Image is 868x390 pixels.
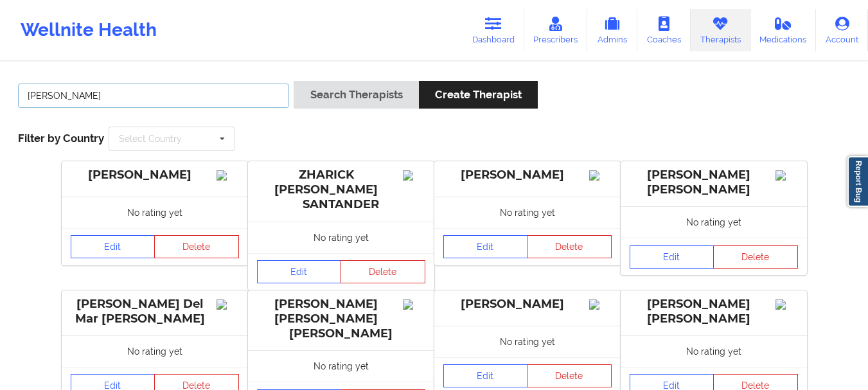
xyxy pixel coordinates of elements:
a: Dashboard [463,9,524,51]
div: [PERSON_NAME] [PERSON_NAME] [630,168,798,197]
button: Delete [154,235,239,258]
button: Create Therapist [419,81,538,109]
a: Account [816,9,868,51]
img: Image%2Fplaceholer-image.png [217,299,239,310]
a: Edit [630,245,714,269]
a: Admins [587,9,637,51]
div: No rating yet [621,206,807,238]
a: Coaches [637,9,691,51]
div: ZHARICK [PERSON_NAME] SANTANDER [257,168,425,212]
img: Image%2Fplaceholer-image.png [589,170,612,181]
a: Edit [443,364,528,387]
button: Delete [713,245,798,269]
a: Prescribers [524,9,588,51]
a: Medications [750,9,817,51]
img: Image%2Fplaceholer-image.png [775,299,798,310]
div: No rating yet [248,350,434,382]
div: No rating yet [248,222,434,253]
div: No rating yet [434,197,621,228]
div: [PERSON_NAME] [443,297,612,312]
a: Edit [257,260,342,283]
span: Filter by Country [18,132,104,145]
div: [PERSON_NAME] [PERSON_NAME] [630,297,798,326]
img: Image%2Fplaceholer-image.png [403,299,425,310]
img: Image%2Fplaceholer-image.png [775,170,798,181]
input: Search Keywords [18,84,289,108]
div: [PERSON_NAME] Del Mar [PERSON_NAME] [71,297,239,326]
a: Edit [443,235,528,258]
div: No rating yet [434,326,621,357]
button: Delete [527,235,612,258]
div: No rating yet [62,197,248,228]
button: Delete [527,364,612,387]
div: No rating yet [621,335,807,367]
div: [PERSON_NAME] [PERSON_NAME] [PERSON_NAME] [257,297,425,341]
button: Search Therapists [294,81,418,109]
a: Report Bug [847,156,868,207]
div: [PERSON_NAME] [443,168,612,182]
a: Therapists [691,9,750,51]
div: [PERSON_NAME] [71,168,239,182]
a: Edit [71,235,155,258]
div: No rating yet [62,335,248,367]
img: Image%2Fplaceholer-image.png [589,299,612,310]
div: Select Country [119,134,182,143]
button: Delete [341,260,425,283]
img: Image%2Fplaceholer-image.png [217,170,239,181]
img: Image%2Fplaceholer-image.png [403,170,425,181]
